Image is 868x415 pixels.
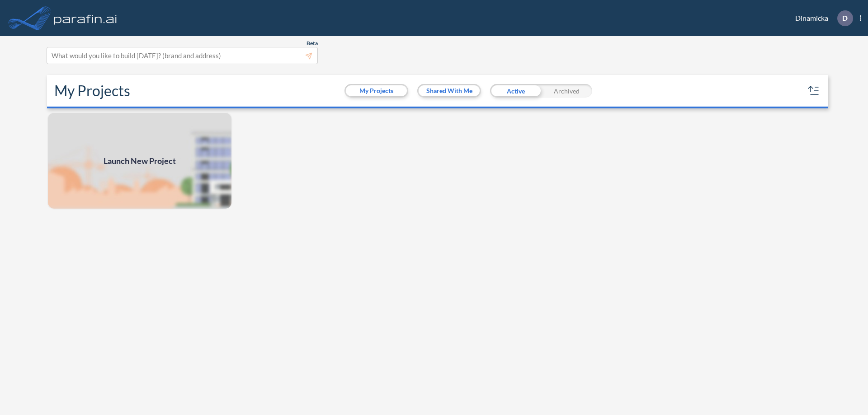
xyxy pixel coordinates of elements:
[346,85,407,96] button: My Projects
[490,84,541,98] div: Active
[842,14,848,22] p: D
[52,9,119,27] img: logo
[541,84,592,98] div: Archived
[54,82,130,99] h2: My Projects
[807,84,821,98] button: sort
[104,155,176,167] span: Launch New Project
[782,10,861,26] div: Dinamicka
[307,40,318,47] span: Beta
[47,112,232,210] img: add
[419,85,480,96] button: Shared With Me
[47,112,232,210] a: Launch New Project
